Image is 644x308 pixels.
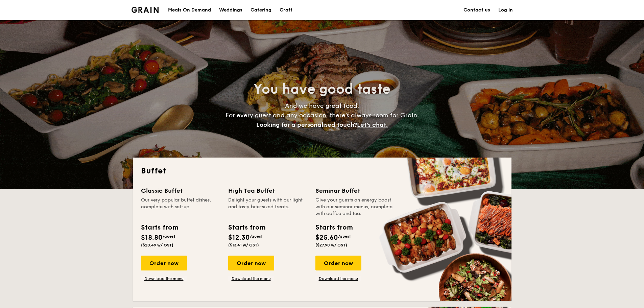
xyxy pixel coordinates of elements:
[228,243,259,247] span: ($13.41 w/ GST)
[132,7,159,13] a: Logotype
[254,81,390,97] span: You have good taste
[315,222,352,233] div: Starts from
[141,256,187,270] div: Order now
[132,7,159,13] img: Grain
[141,197,220,217] div: Our very popular buffet dishes, complete with set-up.
[141,234,163,242] span: $18.80
[315,276,361,281] a: Download the menu
[315,243,347,247] span: ($27.90 w/ GST)
[228,197,307,217] div: Delight your guests with our light and tasty bite-sized treats.
[141,222,178,233] div: Starts from
[141,186,220,195] div: Classic Buffet
[357,121,388,128] span: Let's chat.
[315,234,338,242] span: $25.60
[163,234,175,239] span: /guest
[250,234,263,239] span: /guest
[141,276,187,281] a: Download the menu
[228,276,274,281] a: Download the menu
[338,234,351,239] span: /guest
[141,243,173,247] span: ($20.49 w/ GST)
[315,186,395,195] div: Seminar Buffet
[228,222,265,233] div: Starts from
[228,234,250,242] span: $12.30
[315,197,395,217] div: Give your guests an energy boost with our seminar menus, complete with coffee and tea.
[225,102,419,128] span: And we have great food. For every guest and any occasion, there’s always room for Grain.
[141,166,503,176] h2: Buffet
[256,121,357,128] span: Looking for a personalised touch?
[315,256,361,270] div: Order now
[228,186,307,195] div: High Tea Buffet
[228,256,274,270] div: Order now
